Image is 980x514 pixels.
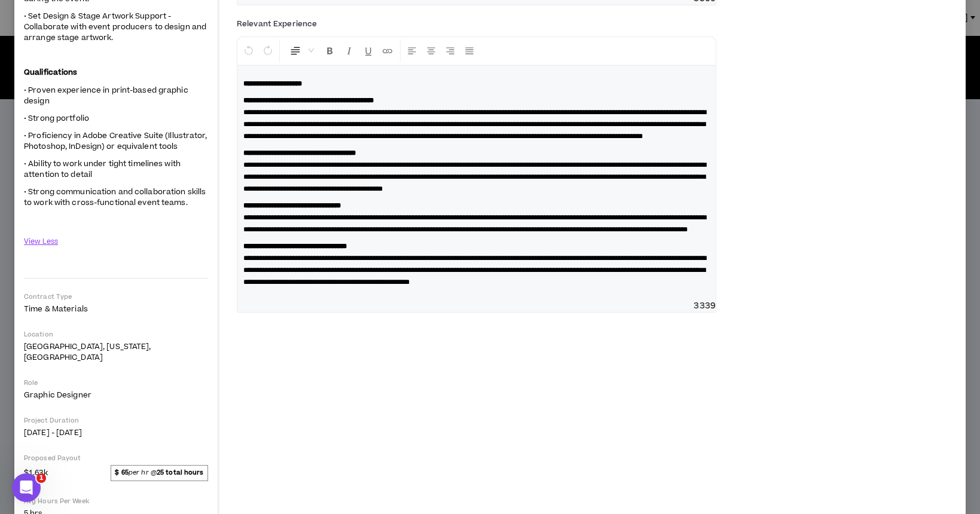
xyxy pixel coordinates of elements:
p: Avg Hours Per Week [24,497,208,506]
p: [GEOGRAPHIC_DATA], [US_STATE], [GEOGRAPHIC_DATA] [24,341,208,363]
button: Insert Link [378,39,396,62]
button: Format Bold [321,39,339,62]
strong: $ 65 [115,468,128,477]
button: Left Align [403,39,421,62]
p: [DATE] - [DATE] [24,427,208,438]
p: Time & Materials [24,304,208,314]
button: Right Align [441,39,459,62]
span: per hr @ [111,465,208,481]
span: • Strong communication and collaboration skills to work with cross-functional event teams. [24,186,206,208]
button: Format Italics [340,39,358,62]
button: Undo [240,39,258,62]
span: 3339 [694,300,716,312]
p: Proposed Payout [24,454,208,463]
span: Graphic Designer [24,390,91,400]
strong: Qualifications [24,67,78,78]
span: • Set Design & Stage Artwork Support - Collaborate with event producers to design and arrange sta... [24,11,206,43]
iframe: Intercom live chat [12,473,41,502]
p: Project Duration [24,416,208,425]
span: $1.63k [24,466,48,480]
button: Center Align [422,39,440,62]
label: Relevant Experience [237,14,317,33]
button: View Less [24,231,58,252]
span: • Ability to work under tight timelines with attention to detail [24,158,181,180]
button: Redo [259,39,277,62]
p: Location [24,330,208,339]
span: 1 [36,473,46,483]
p: Contract Type [24,292,208,301]
span: • Strong portfolio [24,113,89,124]
button: Format Underline [359,39,377,62]
strong: 25 total hours [157,468,204,477]
span: • Proven experience in print-based graphic design [24,85,188,106]
p: Role [24,378,208,387]
span: • Proficiency in Adobe Creative Suite (Illustrator, Photoshop, InDesign) or equivalent tools [24,130,207,152]
button: Justify Align [460,39,478,62]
